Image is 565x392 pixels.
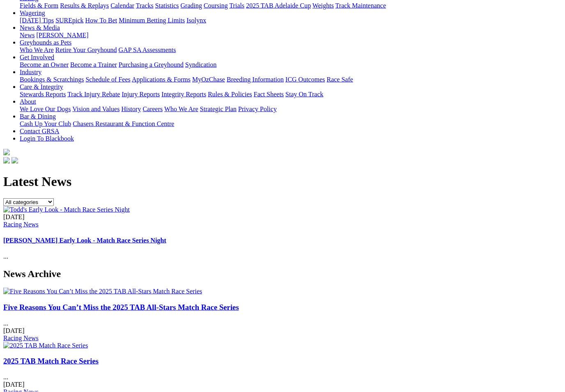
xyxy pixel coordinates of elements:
a: Rules & Policies [208,91,252,98]
a: [PERSON_NAME] Early Look - Match Race Series Night [3,237,166,244]
a: Racing News [3,221,39,228]
div: ... [3,213,562,261]
a: Syndication [185,61,216,68]
a: Track Maintenance [335,2,386,9]
a: Applications & Forms [132,76,191,83]
div: Racing [20,2,562,9]
a: Who We Are [164,105,198,112]
div: Bar & Dining [20,120,562,128]
a: Isolynx [186,17,206,24]
a: Weights [312,2,334,9]
div: News & Media [20,32,562,39]
img: Todd's Early Look - Match Race Series Night [3,206,130,213]
div: Get Involved [20,61,562,69]
div: Wagering [20,17,562,24]
a: Grading [181,2,202,9]
a: Trials [229,2,244,9]
a: Race Safe [326,76,353,83]
a: Become a Trainer [70,61,117,68]
a: How To Bet [85,17,117,24]
img: facebook.svg [3,157,10,164]
a: Results & Replays [60,2,109,9]
a: History [121,105,141,112]
a: GAP SA Assessments [119,46,176,53]
a: Track Injury Rebate [67,91,120,98]
a: News & Media [20,24,60,31]
a: Racing News [3,335,39,342]
a: Minimum Betting Limits [119,17,185,24]
h1: Latest News [3,174,562,189]
a: Careers [142,105,163,112]
div: ... [3,303,562,342]
a: 2025 TAB Adelaide Cup [246,2,311,9]
a: SUREpick [55,17,83,24]
a: Statistics [155,2,179,9]
a: Calendar [110,2,134,9]
a: Wagering [20,9,45,16]
a: Cash Up Your Club [20,120,71,127]
img: logo-grsa-white.png [3,149,10,156]
a: Vision and Values [72,105,119,112]
span: [DATE] [3,327,25,334]
a: Injury Reports [122,91,160,98]
a: Industry [20,69,41,76]
a: Fields & Form [20,2,58,9]
a: Get Involved [20,54,54,61]
a: Coursing [204,2,228,9]
a: Who We Are [20,46,54,53]
a: Purchasing a Greyhound [119,61,184,68]
div: Greyhounds as Pets [20,46,562,54]
div: Care & Integrity [20,91,562,98]
a: Bookings & Scratchings [20,76,84,83]
a: Integrity Reports [161,91,206,98]
a: Bar & Dining [20,113,56,120]
a: Stewards Reports [20,91,66,98]
a: Retire Your Greyhound [55,46,117,53]
a: Login To Blackbook [20,135,74,142]
a: Schedule of Fees [85,76,130,83]
a: Fact Sheets [254,91,284,98]
a: ICG Outcomes [285,76,325,83]
a: Stay On Track [285,91,323,98]
div: About [20,105,562,113]
a: Privacy Policy [238,105,277,112]
img: 2025 TAB Match Race Series [3,342,88,349]
a: Care & Integrity [20,83,63,90]
span: [DATE] [3,381,25,388]
div: Industry [20,76,562,83]
h2: News Archive [3,268,562,280]
a: Five Reasons You Can’t Miss the 2025 TAB All-Stars Match Race Series [3,303,239,312]
a: MyOzChase [192,76,225,83]
img: Five Reasons You Can’t Miss the 2025 TAB All-Stars Match Race Series [3,288,202,295]
a: Breeding Information [227,76,284,83]
a: Greyhounds as Pets [20,39,71,46]
a: About [20,98,36,105]
a: Chasers Restaurant & Function Centre [73,120,174,127]
a: Become an Owner [20,61,69,68]
a: [PERSON_NAME] [36,32,88,39]
a: 2025 TAB Match Race Series [3,357,99,365]
a: News [20,32,34,39]
span: [DATE] [3,213,25,220]
a: Tracks [136,2,154,9]
a: Contact GRSA [20,128,59,135]
a: We Love Our Dogs [20,105,71,112]
img: twitter.svg [11,157,18,164]
a: Strategic Plan [200,105,237,112]
a: [DATE] Tips [20,17,54,24]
